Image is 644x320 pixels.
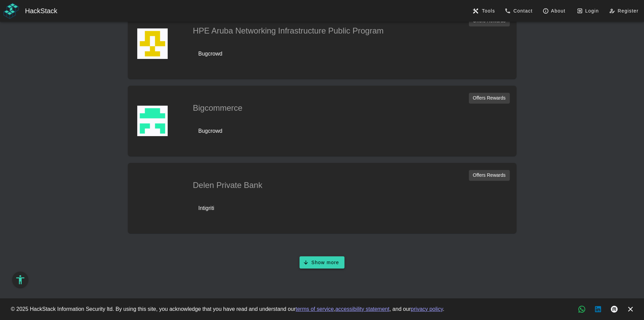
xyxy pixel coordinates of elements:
[25,6,246,16] div: Stack
[193,25,413,37] h2: HPE Aruba Networking Infrastructure Public Program
[545,8,566,14] span: About
[507,8,532,14] span: Contact
[300,256,344,269] button: Show more
[193,179,413,191] h2: Delen Private Bank
[473,172,506,179] div: Offers Rewards
[411,306,443,312] a: privacy policy
[12,272,28,288] button: Accessibility Options
[137,28,168,59] img: HPE Aruba Networking Infrastructure Public Program
[137,106,168,136] img: Bigcommerce
[481,8,495,14] span: Tools
[611,8,639,14] span: Register
[137,183,168,213] div: Delen Private Bank
[25,7,41,15] span: Hack
[196,127,222,135] div: Bugcrowd
[196,50,222,58] div: Bugcrowd
[473,94,506,102] div: Offers Rewards
[193,102,413,114] h2: Bigcommerce
[305,259,339,265] span: Show more
[335,306,389,312] a: accessibility statement
[606,301,622,317] a: Medium articles, new tab
[296,306,334,312] a: terms of service
[3,2,20,19] img: HackStack
[574,301,590,317] a: WhatsApp chat, new tab
[11,305,533,313] div: © 2025 HackStack Information Security ltd. By using this site, you acknowledge that you have read...
[590,301,606,317] a: LinkedIn button, new tab
[196,204,214,212] div: Intigriti
[579,8,599,14] span: Login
